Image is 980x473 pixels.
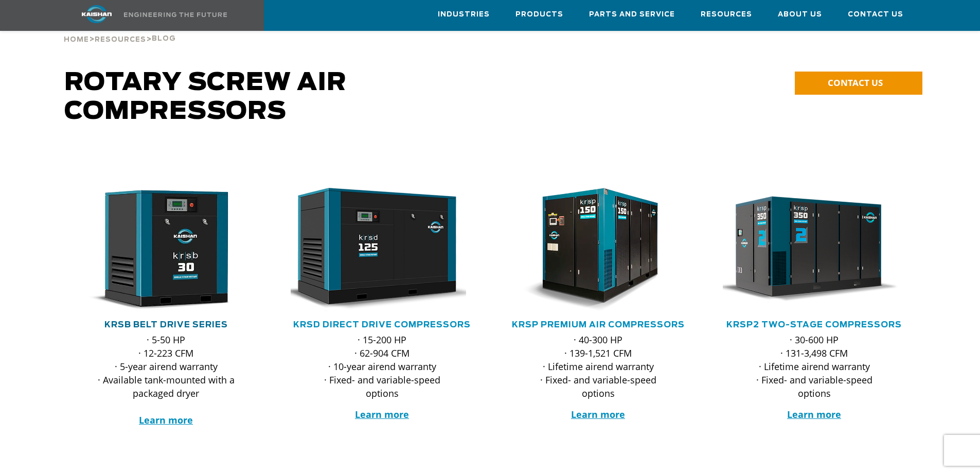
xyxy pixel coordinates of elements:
[438,9,490,21] span: Industries
[64,37,89,43] span: Home
[58,5,135,23] img: kaishan logo
[507,188,690,311] div: krsp150
[589,1,675,28] a: Parts and Service
[64,71,347,124] span: Rotary Screw Air Compressors
[515,9,563,21] span: Products
[293,321,471,329] a: KRSD Direct Drive Compressors
[743,333,885,400] p: · 30-600 HP · 131-3,498 CFM · Lifetime airend warranty · Fixed- and variable-speed options
[848,9,903,21] span: Contact Us
[311,333,453,400] p: · 15-200 HP · 62-904 CFM · 10-year airend warranty · Fixed- and variable-speed options
[726,321,902,329] a: KRSP2 Two-Stage Compressors
[75,188,258,311] div: krsb30
[828,77,883,89] span: CONTACT US
[778,1,822,28] a: About Us
[283,188,466,311] img: krsd125
[95,37,146,43] span: Resources
[589,9,675,21] span: Parts and Service
[95,34,146,44] a: Resources
[124,12,227,17] img: Engineering the future
[291,188,474,311] div: krsd125
[701,1,752,28] a: Resources
[515,1,563,28] a: Products
[795,72,922,95] a: CONTACT US
[499,188,682,311] img: krsp150
[64,34,89,44] a: Home
[571,408,625,421] a: Learn more
[715,188,898,311] img: krsp350
[67,188,250,311] img: krsb30
[152,36,176,42] span: Blog
[848,1,903,28] a: Contact Us
[701,9,752,21] span: Resources
[723,188,906,311] div: krsp350
[778,9,822,21] span: About Us
[104,321,228,329] a: KRSB Belt Drive Series
[95,333,237,427] p: · 5-50 HP · 12-223 CFM · 5-year airend warranty · Available tank-mounted with a packaged dryer
[527,333,669,400] p: · 40-300 HP · 139-1,521 CFM · Lifetime airend warranty · Fixed- and variable-speed options
[787,408,841,421] a: Learn more
[438,1,490,28] a: Industries
[512,321,685,329] a: KRSP Premium Air Compressors
[355,408,409,421] a: Learn more
[139,414,193,426] a: Learn more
